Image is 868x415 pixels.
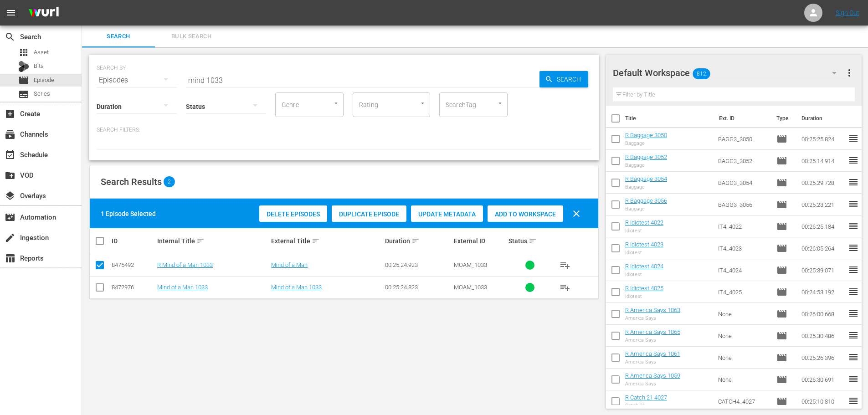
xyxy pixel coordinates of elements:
div: Idiotest [625,293,663,299]
button: Delete Episodes [259,205,327,222]
span: Search [553,71,588,87]
button: playlist_add [554,277,576,298]
span: Channels [5,129,15,140]
a: R Baggage 3056 [625,197,667,204]
div: Bits [18,61,29,72]
a: Mind of a Man 1033 [157,284,208,291]
td: 00:26:00.668 [798,303,848,325]
td: None [714,303,773,325]
span: VOD [5,170,15,181]
div: 8475492 [112,261,154,268]
span: sort [312,237,320,245]
span: Episode [776,243,787,254]
span: reorder [848,177,859,188]
span: reorder [848,352,859,363]
span: reorder [848,374,859,384]
td: None [714,369,773,390]
span: menu [5,7,16,18]
span: playlist_add [560,282,570,293]
a: R Baggage 3050 [625,132,667,138]
div: America Says [625,381,680,387]
span: Series [18,89,29,100]
p: Search Filters: [97,126,591,134]
div: 00:25:24.823 [385,284,451,291]
a: Mind of a Man [271,261,308,268]
span: playlist_add [560,260,570,271]
div: Default Workspace [613,60,845,86]
span: Episode [18,75,29,86]
span: MOAM_1033 [454,261,487,268]
span: Duplicate Episode [332,210,406,218]
span: Overlays [5,190,15,201]
span: sort [529,237,537,245]
span: 812 [693,64,710,83]
a: R Idiotest 4024 [625,263,663,270]
th: Duration [796,106,851,131]
span: Delete Episodes [259,210,327,218]
td: CATCH4_4027 [714,390,773,412]
span: reorder [848,242,859,253]
span: more_vert [844,67,855,78]
span: Update Metadata [411,210,483,218]
button: Search [539,71,588,87]
div: Internal Title [157,236,268,246]
span: Episode [776,221,787,232]
img: ans4CAIJ8jUAAAAAAAAAAAAAAAAAAAAAAAAgQb4GAAAAAAAAAAAAAAAAAAAAAAAAJMjXAAAAAAAAAAAAAAAAAAAAAAAAgAT5G... [22,2,66,24]
td: IT4_4022 [714,215,773,237]
div: External Title [271,236,382,246]
span: Series [34,89,50,98]
td: 00:26:05.264 [798,237,848,259]
span: Episode [34,76,54,85]
span: Episode [776,287,787,297]
a: R Mind of a Man 1033 [157,261,213,268]
div: Status [508,236,551,246]
td: 00:26:30.691 [798,369,848,390]
td: None [714,325,773,347]
button: playlist_add [554,254,576,276]
span: Episode [776,396,787,407]
span: Episode [776,155,787,166]
span: Schedule [5,149,15,160]
span: Create [5,108,15,119]
td: 00:25:25.824 [798,128,848,150]
a: R Baggage 3054 [625,175,667,182]
button: more_vert [844,62,855,84]
div: 00:25:24.923 [385,261,451,268]
td: 00:25:14.914 [798,150,848,172]
div: Baggage [625,184,667,190]
span: MOAM_1033 [454,284,487,291]
a: R America Says 1059 [625,372,680,379]
td: IT4_4025 [714,281,773,303]
span: 2 [164,176,175,187]
span: reorder [848,220,859,231]
td: 00:25:26.396 [798,347,848,369]
div: ID [112,237,154,245]
td: BAGG3_3050 [714,128,773,150]
span: Bulk Search [160,31,222,42]
button: Open [496,99,504,108]
span: Episode [776,374,787,385]
div: 1 Episode Selected [101,209,156,218]
a: Mind of a Man 1033 [271,284,322,291]
th: Ext. ID [714,106,771,131]
td: IT4_4024 [714,259,773,281]
td: 00:25:29.728 [798,172,848,194]
span: sort [196,237,205,245]
span: Episode [776,330,787,341]
span: clear [571,208,582,219]
button: Update Metadata [411,205,483,222]
span: Ingestion [5,232,15,243]
span: Automation [5,212,15,223]
button: clear [565,203,587,225]
div: Baggage [625,206,667,212]
span: Asset [34,48,49,57]
span: reorder [848,155,859,166]
td: 00:24:53.192 [798,281,848,303]
span: Episode [776,352,787,363]
button: Open [332,99,340,108]
span: reorder [848,330,859,341]
td: 00:25:30.486 [798,325,848,347]
span: Search [87,31,149,42]
span: Episode [776,265,787,276]
div: America Says [625,337,680,343]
